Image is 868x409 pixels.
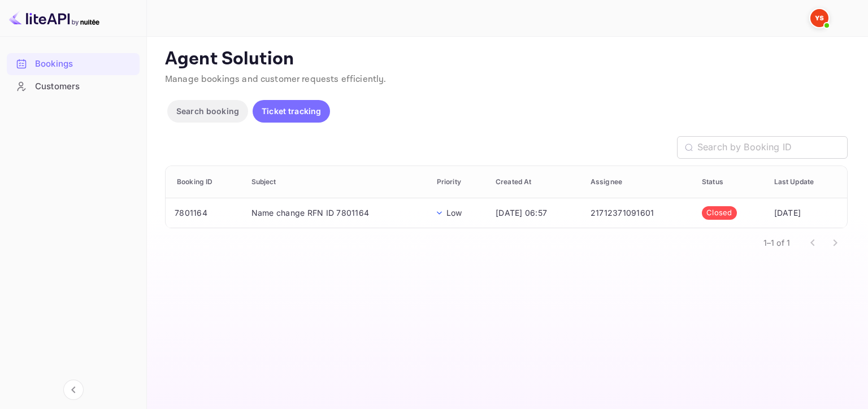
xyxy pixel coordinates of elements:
[9,9,99,27] img: LiteAPI logo
[810,9,828,27] img: Yandex Support
[765,166,847,198] th: Last Update
[428,166,487,198] th: Priority
[165,48,848,71] p: Agent Solution
[166,166,242,198] th: Booking ID
[581,166,693,198] th: Assignee
[35,58,134,71] div: Bookings
[35,80,134,93] div: Customers
[487,198,581,228] td: [DATE] 06:57
[176,105,239,117] p: Search booking
[693,166,765,198] th: Status
[63,380,84,400] button: Collapse navigation
[581,198,693,228] td: 21712371091601
[7,53,140,74] a: Bookings
[487,166,581,198] th: Created At
[763,237,790,249] p: 1–1 of 1
[697,136,848,159] input: Search by Booking ID
[242,198,428,228] td: Name change RFN ID 7801164
[702,207,737,219] span: Closed
[262,105,321,117] p: Ticket tracking
[446,207,462,219] p: Low
[765,198,847,228] td: [DATE]
[7,76,140,98] div: Customers
[165,73,387,85] span: Manage bookings and customer requests efficiently.
[7,53,140,75] div: Bookings
[7,76,140,97] a: Customers
[242,166,428,198] th: Subject
[166,198,242,228] td: 7801164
